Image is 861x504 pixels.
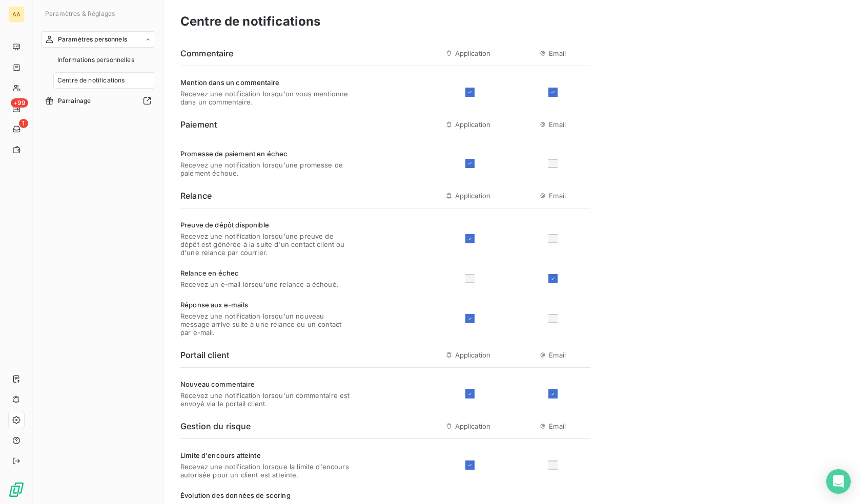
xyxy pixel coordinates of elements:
span: Email [549,192,566,200]
span: Parrainage [58,96,91,106]
h6: Portail client [180,349,229,361]
span: Application [455,351,491,359]
span: Limite d'encours atteinte [180,451,351,459]
span: Recevez une notification lorsqu'une promesse de paiement échoue. [180,161,351,177]
span: Informations personnelles [57,55,134,65]
span: 1 [19,119,28,128]
span: Centre de notifications [57,76,125,85]
span: Application [455,120,491,129]
span: Paramètres personnels [58,35,127,44]
span: Application [455,192,491,200]
div: Open Intercom Messenger [826,469,851,494]
span: Recevez une notification lorsqu'on vous mentionne dans un commentaire. [180,90,351,106]
span: Relance en échec [180,269,339,277]
img: Logo LeanPay [8,481,25,498]
span: Application [455,422,491,430]
span: Évolution des données de scoring [180,491,351,499]
span: Email [549,422,566,430]
h3: Centre de notifications [180,12,320,31]
h6: Gestion du risque [180,420,251,432]
span: Application [455,49,491,57]
h6: Commentaire [180,47,234,59]
h6: Relance [180,190,212,202]
span: Recevez une notification lorsqu'un commentaire est envoyé via le portail client. [180,391,351,408]
span: Mention dans un commentaire [180,78,351,87]
a: Centre de notifications [53,72,155,89]
span: Recevez une notification lorsqu'un nouveau message arrive suite à une relance ou un contact par e... [180,312,351,337]
h6: Paiement [180,118,217,131]
a: Parrainage [41,93,155,109]
span: Recevez un e-mail lorsqu'une relance a échoué. [180,280,339,288]
span: Promesse de paiement en échec [180,150,351,158]
a: Informations personnelles [53,52,155,68]
span: Preuve de dépôt disponible [180,221,351,229]
span: Réponse aux e-mails [180,301,351,309]
span: Recevez une notification lorsque la limite d'encours autorisée pour un client est atteinte. [180,463,351,479]
div: AA [8,6,25,23]
span: +99 [11,98,28,108]
span: Recevez une notification lorsqu'une preuve de dépôt est générée à la suite d'un contact client ou... [180,232,351,257]
span: Paramètres & Réglages [45,10,115,17]
span: Email [549,120,566,129]
span: Email [549,49,566,57]
span: Email [549,351,566,359]
span: Nouveau commentaire [180,380,351,388]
